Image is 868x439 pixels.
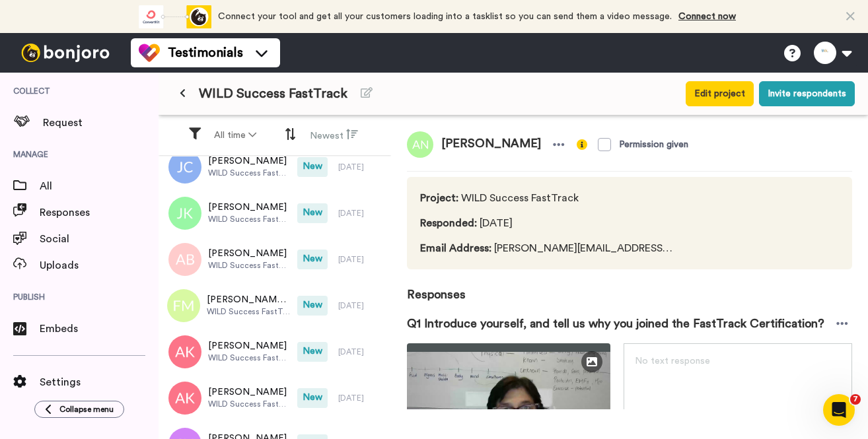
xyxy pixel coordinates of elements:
[420,218,477,228] span: Responded :
[159,144,391,190] a: [PERSON_NAME]WILD Success FastTrackNew[DATE]
[40,374,159,390] span: Settings
[850,394,861,405] span: 7
[635,356,710,366] span: No text response
[208,353,291,363] span: WILD Success FastTrack
[420,190,676,206] span: WILD Success FastTrack
[407,269,852,304] span: Responses
[168,243,201,276] img: ab.png
[420,193,458,203] span: Project :
[40,205,159,220] span: Responses
[139,42,160,63] img: tm-color.svg
[168,197,201,230] img: jk.png
[577,139,587,150] img: info-yellow.svg
[678,12,736,21] a: Connect now
[16,44,115,62] img: bj-logo-header-white.svg
[208,399,291,409] span: WILD Success FastTrack
[40,321,159,337] span: Embeds
[338,393,384,403] div: [DATE]
[297,250,328,269] span: New
[619,138,688,151] div: Permission given
[43,115,159,131] span: Request
[297,157,328,177] span: New
[407,131,433,158] img: an.png
[338,208,384,219] div: [DATE]
[40,257,159,273] span: Uploads
[208,247,291,260] span: [PERSON_NAME]
[59,404,114,415] span: Collapse menu
[338,254,384,265] div: [DATE]
[407,314,824,333] span: Q1 Introduce yourself, and tell us why you joined the FastTrack Certification?
[168,335,201,368] img: ak.png
[168,382,201,415] img: ak.png
[207,306,291,317] span: WILD Success FastTrack
[206,123,264,147] button: All time
[759,81,855,106] button: Invite respondents
[168,151,201,184] img: jc.png
[208,386,291,399] span: [PERSON_NAME]
[34,401,124,418] button: Collapse menu
[40,178,159,194] span: All
[159,329,391,375] a: [PERSON_NAME]WILD Success FastTrackNew[DATE]
[208,339,291,353] span: [PERSON_NAME]
[40,231,159,247] span: Social
[208,201,291,214] span: [PERSON_NAME]
[159,190,391,236] a: [PERSON_NAME]WILD Success FastTrackNew[DATE]
[218,12,672,21] span: Connect your tool and get all your customers loading into a tasklist so you can send them a video...
[297,296,328,316] span: New
[338,347,384,357] div: [DATE]
[420,243,491,253] span: Email Address :
[302,123,366,148] button: Newest
[686,81,754,106] button: Edit project
[297,342,328,362] span: New
[168,44,243,62] span: Testimonials
[433,131,549,158] span: [PERSON_NAME]
[208,168,291,178] span: WILD Success FastTrack
[208,214,291,224] span: WILD Success FastTrack
[297,388,328,408] span: New
[208,154,291,168] span: [PERSON_NAME]
[159,236,391,283] a: [PERSON_NAME]WILD Success FastTrackNew[DATE]
[207,293,291,306] span: [PERSON_NAME] [PERSON_NAME]
[139,5,211,28] div: animation
[338,300,384,311] div: [DATE]
[167,289,200,322] img: fm.png
[420,215,676,231] span: [DATE]
[159,283,391,329] a: [PERSON_NAME] [PERSON_NAME]WILD Success FastTrackNew[DATE]
[338,162,384,172] div: [DATE]
[208,260,291,271] span: WILD Success FastTrack
[297,203,328,223] span: New
[420,240,676,256] span: [PERSON_NAME][EMAIL_ADDRESS][PERSON_NAME][DOMAIN_NAME]
[823,394,855,426] iframe: Intercom live chat
[159,375,391,421] a: [PERSON_NAME]WILD Success FastTrackNew[DATE]
[199,84,347,103] span: WILD Success FastTrack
